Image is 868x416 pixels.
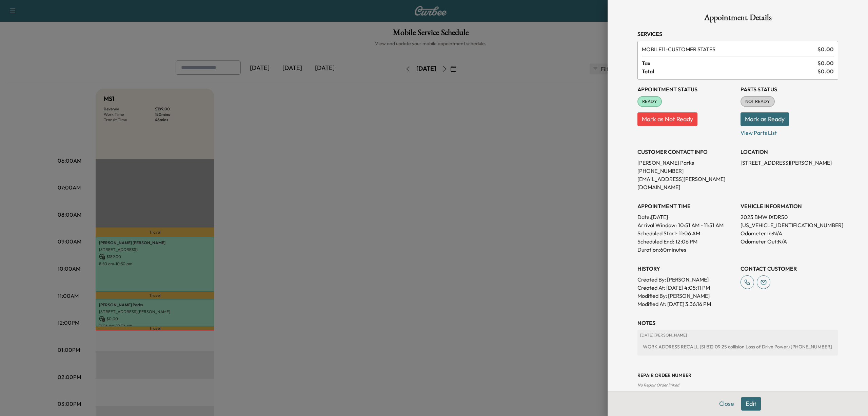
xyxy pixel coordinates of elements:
p: Odometer In: N/A [741,229,838,237]
span: $ 0.00 [817,59,834,67]
p: Scheduled Start: [637,229,677,237]
h3: VEHICLE INFORMATION [741,202,838,210]
p: [EMAIL_ADDRESS][PERSON_NAME][DOMAIN_NAME] [637,175,735,191]
p: [US_VEHICLE_IDENTIFICATION_NUMBER] [741,221,838,229]
h3: Appointment Status [637,85,735,93]
p: [PHONE_NUMBER] [637,167,735,175]
span: $ 0.00 [817,45,834,53]
p: Arrival Window: [637,221,735,229]
span: Tax [642,59,817,67]
h3: CONTACT CUSTOMER [741,265,838,273]
p: Created At : [DATE] 4:05:11 PM [637,284,735,292]
p: Modified By : [PERSON_NAME] [637,292,735,300]
p: 12:06 PM [675,237,697,246]
span: $ 0.00 [817,67,834,75]
p: [PERSON_NAME] Parks [637,159,735,167]
button: Mark as Ready [741,112,789,126]
h3: History [637,265,735,273]
span: NOT READY [741,98,774,105]
button: Mark as Not Ready [637,112,697,126]
p: Created By : [PERSON_NAME] [637,275,735,284]
span: CUSTOMER STATES [642,45,815,53]
p: Scheduled End: [637,237,674,246]
p: Odometer Out: N/A [741,237,838,246]
h3: CUSTOMER CONTACT INFO [637,148,735,156]
p: 11:06 AM [679,229,700,237]
p: Duration: 60 minutes [637,246,735,254]
span: 10:51 AM - 11:51 AM [678,221,724,229]
h3: Parts Status [741,85,838,93]
p: [STREET_ADDRESS][PERSON_NAME] [741,159,838,167]
p: Modified At : [DATE] 3:36:16 PM [637,300,735,308]
h3: Services [637,30,838,38]
button: Close [715,397,738,411]
button: Edit [741,397,761,411]
p: View Parts List [741,126,838,137]
span: READY [638,98,661,105]
h3: LOCATION [741,148,838,156]
p: Date: [DATE] [637,213,735,221]
h3: Repair Order number [637,372,838,379]
p: [DATE] | [PERSON_NAME] [640,332,835,338]
span: No Repair Order linked [637,382,679,387]
span: Total [642,67,817,75]
div: WORK ADDRESS RECALL (SI B12 09 25 collision Loss of Drive Power) [PHONE_NUMBER] [640,341,835,353]
h1: Appointment Details [637,14,838,24]
h3: NOTES [637,319,838,327]
p: 2023 BMW IXDR50 [741,213,838,221]
h3: APPOINTMENT TIME [637,202,735,210]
